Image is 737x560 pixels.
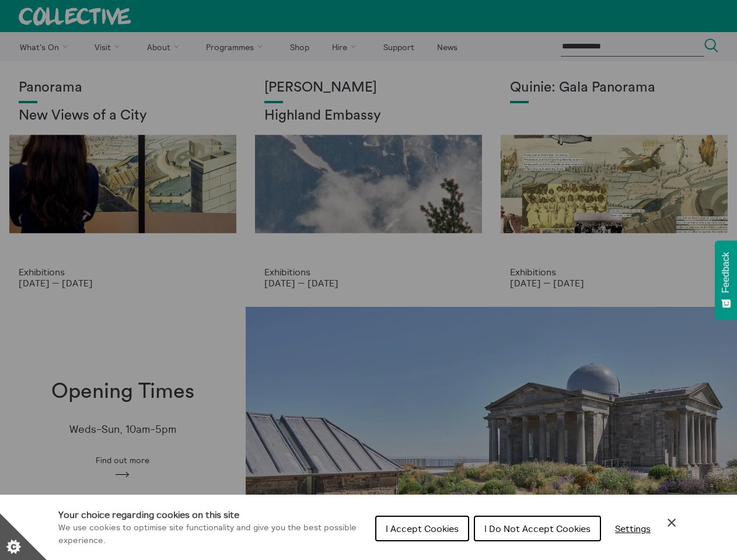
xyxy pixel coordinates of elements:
[484,523,591,534] span: I Do Not Accept Cookies
[715,240,737,320] button: Feedback - Show survey
[386,523,459,534] span: I Accept Cookies
[615,523,651,534] span: Settings
[375,516,469,541] button: I Accept Cookies
[721,252,731,293] span: Feedback
[58,508,366,521] h1: Your choice regarding cookies on this site
[58,521,366,547] p: We use cookies to optimise site functionality and give you the best possible experience.
[665,516,679,530] button: Close Cookie Control
[474,516,601,541] button: I Do Not Accept Cookies
[606,517,660,540] button: Settings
